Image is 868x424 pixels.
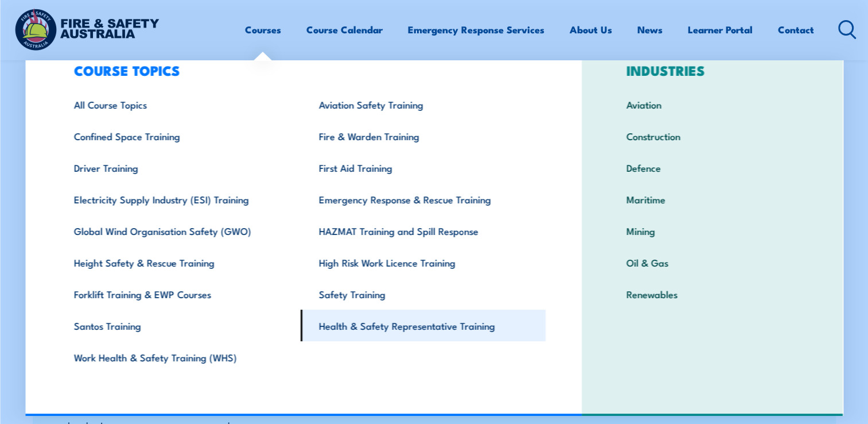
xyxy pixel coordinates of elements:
a: First Aid Training [301,152,546,183]
a: Santos Training [56,310,301,341]
a: Global Wind Organisation Safety (GWO) [56,215,301,246]
a: All Course Topics [56,88,301,120]
a: Aviation [608,88,816,120]
a: About Us [570,14,612,45]
h3: COURSE TOPICS [56,62,546,78]
a: HAZMAT Training and Spill Response [301,215,546,246]
a: Course Calendar [306,14,383,45]
a: Health & Safety Representative Training [301,310,546,341]
a: Driver Training [56,152,301,183]
a: Emergency Response & Rescue Training [301,183,546,215]
a: News [637,14,663,45]
h3: INDUSTRIES [608,62,816,78]
a: Contact [778,14,814,45]
a: Confined Space Training [56,120,301,152]
a: Forklift Training & EWP Courses [56,278,301,310]
a: Renewables [608,278,816,310]
a: Emergency Response Services [408,14,544,45]
a: Fire & Warden Training [301,120,546,152]
a: Electricity Supply Industry (ESI) Training [56,183,301,215]
a: Courses [245,14,281,45]
a: Work Health & Safety Training (WHS) [56,341,301,373]
a: Defence [608,152,816,183]
a: Maritime [608,183,816,215]
a: Learner Portal [688,14,753,45]
a: Safety Training [301,278,546,310]
a: Aviation Safety Training [301,88,546,120]
a: Height Safety & Rescue Training [56,246,301,278]
a: High Risk Work Licence Training [301,246,546,278]
a: Construction [608,120,816,152]
a: Oil & Gas [608,246,816,278]
a: Mining [608,215,816,246]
